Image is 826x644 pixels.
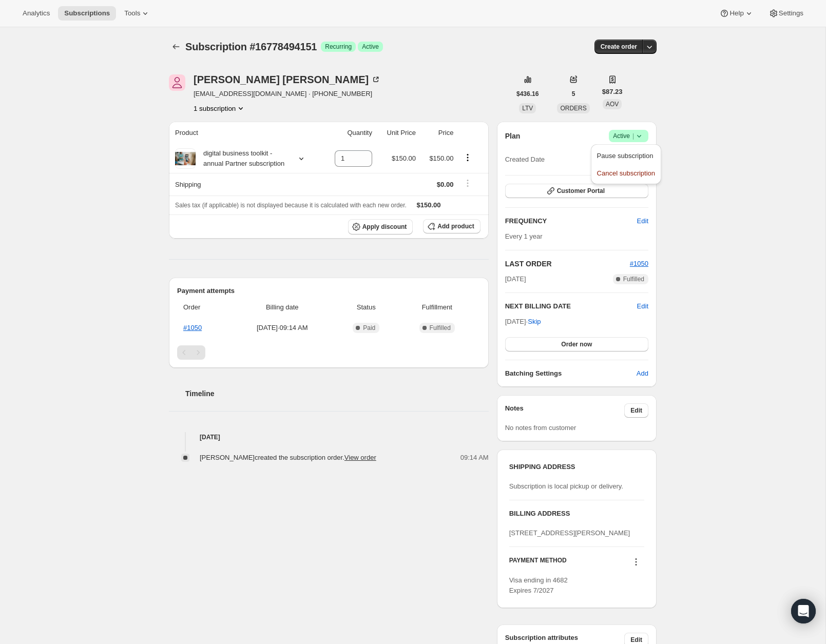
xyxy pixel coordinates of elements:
button: Add [630,365,655,382]
button: 5 [566,87,582,101]
button: Analytics [16,6,56,21]
span: Created Date [505,154,545,165]
a: #1050 [630,260,648,267]
span: Settings [779,9,803,17]
span: LTV [522,105,533,112]
span: [DATE] · 09:14 AM [232,323,333,333]
button: Edit [637,301,648,311]
span: [EMAIL_ADDRESS][DOMAIN_NAME] · [PHONE_NUMBER] [194,89,381,99]
h3: PAYMENT METHOD [509,556,567,570]
span: [DATE] · [505,318,541,325]
h6: Batching Settings [505,368,637,379]
span: Erika Jacobson [169,74,185,91]
div: [PERSON_NAME] [PERSON_NAME] [194,74,381,85]
span: Every 1 year [505,232,543,240]
span: Apply discount [362,223,407,231]
span: Cancel subscription [597,169,655,177]
span: Fulfillment [400,302,474,313]
h2: NEXT BILLING DATE [505,301,637,311]
button: Subscriptions [169,40,183,54]
span: Sales tax (if applicable) is not displayed because it is calculated with each new order. [175,202,407,209]
button: #1050 [630,259,648,269]
span: $150.00 [392,154,416,162]
span: $150.00 [429,154,453,162]
th: Quantity [321,122,375,144]
span: No notes from customer [505,424,577,432]
span: Active [613,131,644,141]
span: Analytics [23,9,50,17]
span: Subscriptions [64,9,110,17]
span: Fulfilled [430,324,451,332]
span: $150.00 [417,201,441,209]
span: ORDERS [560,105,586,112]
a: View order [344,454,376,461]
button: Settings [762,6,810,21]
a: #1050 [183,324,202,331]
span: Visa ending in 4682 Expires 7/2027 [509,576,568,594]
h2: Timeline [185,388,489,399]
span: $436.16 [516,90,539,98]
span: Recurring [325,43,352,51]
h2: Plan [505,131,521,141]
span: Edit [630,406,642,415]
span: Subscription #16778494151 [185,41,317,52]
button: Cancel subscription [594,165,658,181]
nav: Pagination [177,345,481,360]
span: [DATE] [505,274,526,284]
button: Create order [594,40,643,54]
span: Create order [601,43,637,51]
h4: [DATE] [169,432,489,442]
th: Price [419,122,456,144]
span: $87.23 [602,87,623,97]
h3: BILLING ADDRESS [509,509,644,519]
button: Subscriptions [58,6,116,21]
span: Edit [630,636,642,644]
span: | [632,132,634,140]
button: Add product [423,219,480,233]
button: Skip [522,314,547,330]
button: Tools [118,6,157,21]
th: Product [169,122,321,144]
div: Open Intercom Messenger [791,599,816,623]
button: Order now [505,337,648,352]
span: Skip [528,317,541,327]
span: Edit [637,216,648,226]
span: AOV [606,101,619,108]
button: Help [713,6,760,21]
span: Add [637,368,648,379]
span: Pause subscription [597,152,654,160]
span: Paid [363,324,375,332]
span: Customer Portal [557,187,605,195]
span: Help [729,9,743,17]
span: Fulfilled [623,275,644,283]
div: digital business toolkit - annual Partner subscription [196,148,288,169]
span: Active [362,43,379,51]
h3: Notes [505,403,625,418]
button: Apply discount [348,219,413,235]
span: $0.00 [437,181,454,188]
button: Customer Portal [505,184,648,198]
button: Pause subscription [594,147,658,164]
span: Subscription is local pickup or delivery. [509,482,623,490]
button: Product actions [459,152,476,163]
span: Billing date [232,302,333,313]
span: 09:14 AM [460,453,489,463]
span: Add product [437,222,474,230]
button: Shipping actions [459,178,476,189]
th: Shipping [169,173,321,196]
span: [PERSON_NAME] created the subscription order. [200,454,376,461]
span: Status [339,302,394,313]
th: Order [177,296,229,319]
span: 5 [572,90,575,98]
span: Tools [124,9,140,17]
h2: FREQUENCY [505,216,637,226]
h2: LAST ORDER [505,259,630,269]
h3: SHIPPING ADDRESS [509,462,644,472]
h2: Payment attempts [177,286,481,296]
th: Unit Price [375,122,419,144]
button: $436.16 [510,87,545,101]
span: Order now [561,340,592,348]
button: Edit [631,213,655,229]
